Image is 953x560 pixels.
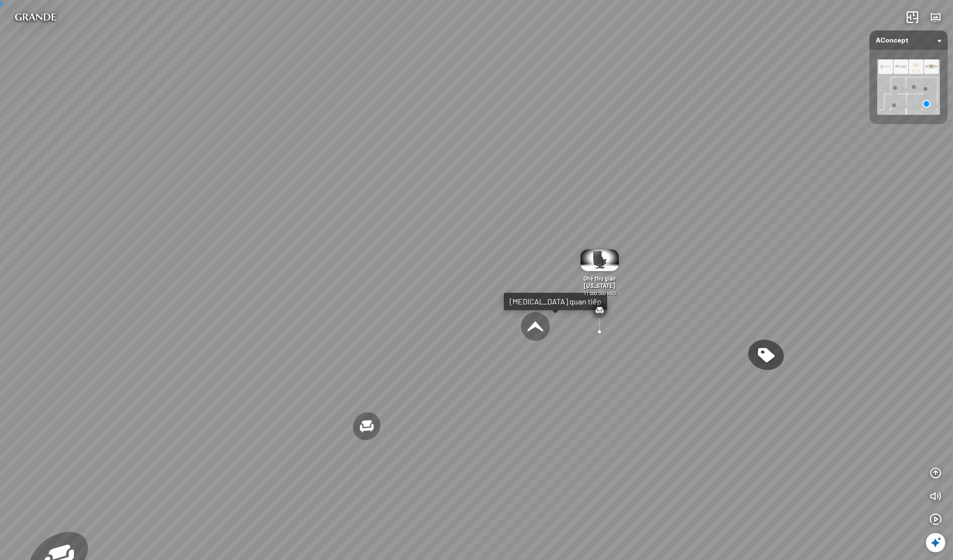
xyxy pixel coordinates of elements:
[876,30,941,50] span: AConcept
[877,59,940,115] img: AConcept_CTMHTJT2R6E4.png
[580,249,619,271] img: Gh__th__gi_n_Ma_HW7F4U24T36G.gif
[8,8,63,27] img: logo
[583,275,616,289] span: Ghế thư giãn [US_STATE]
[510,297,601,306] div: [MEDICAL_DATA] quan tiếp
[583,290,616,296] span: 11.000.000 VND
[592,302,607,318] img: type_sofa_CL2K24RXHCN6.svg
